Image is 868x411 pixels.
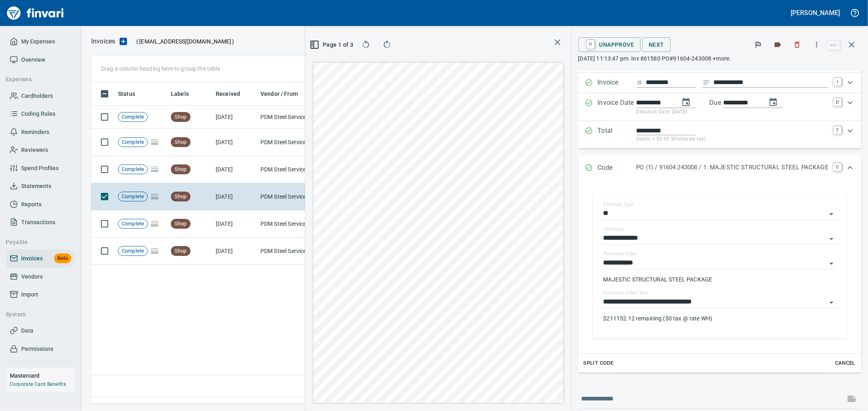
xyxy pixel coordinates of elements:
[2,307,70,322] button: System
[21,127,49,137] span: Reminders
[578,155,861,182] div: Expand
[21,199,42,210] span: Reports
[21,109,55,119] span: Coding Rules
[171,166,190,173] span: Shop
[636,135,829,143] p: (basis + $0.00 Wholesale tax)
[212,106,257,129] td: [DATE]
[21,344,53,354] span: Permissions
[118,220,147,228] span: Complete
[6,237,67,247] span: Payable
[216,89,240,99] span: Received
[21,253,43,264] span: Invoices
[833,98,842,106] a: D
[598,98,636,116] p: Invoice Date
[171,247,190,255] span: Shop
[7,123,74,141] a: Reminders
[676,93,696,112] button: change date
[603,291,648,296] label: Purchase Order Item
[21,37,55,47] span: My Expenses
[7,322,74,340] a: Data
[21,181,51,191] span: Statements
[769,36,787,54] button: Labels
[101,65,220,73] p: Drag a column heading here to group the table
[148,166,162,172] span: Pages Split
[257,156,339,183] td: PDM Steel Service Centers, Inc. (1-22359)
[171,220,190,228] span: Shop
[171,89,189,99] span: Labels
[826,208,837,220] button: Open
[6,309,67,320] span: System
[148,193,162,199] span: Pages Split
[138,37,232,45] span: [EMAIL_ADDRESS][DOMAIN_NAME]
[598,78,636,88] p: Invoice
[118,89,146,99] span: Status
[7,213,74,231] a: Transactions
[315,40,350,50] span: Page 1 of 3
[257,129,339,156] td: PDM Steel Service Centers, Inc. (1-22359)
[578,182,861,373] div: Expand
[603,202,634,207] label: Expense Type
[212,129,257,156] td: [DATE]
[603,227,625,232] label: Company
[7,51,74,69] a: Overview
[642,37,671,52] button: Next
[2,72,70,87] button: Expenses
[118,193,147,201] span: Complete
[5,3,66,23] img: Finvari
[257,106,339,129] td: PDM Steel Service Centers, Inc. (1-22359)
[7,141,74,159] a: Reviewers
[257,210,339,238] td: PDM Steel Service Centers, Inc. (1-22359)
[54,254,71,263] span: Beta
[260,89,298,99] span: Vendor / From
[21,272,43,282] span: Vendors
[115,37,131,46] button: Upload an Invoice
[312,37,353,52] button: Page 1 of 3
[2,235,70,250] button: Payable
[7,87,74,105] a: Cardholders
[216,89,251,99] span: Received
[788,36,806,54] button: Discard
[710,98,748,108] p: Due
[21,145,48,155] span: Reviewers
[578,93,861,121] div: Expand
[833,78,842,86] a: I
[148,247,162,254] span: Pages Split
[585,38,634,52] span: Unapprove
[7,195,74,214] a: Reports
[257,183,339,210] td: PDM Steel Service Centers, Inc. (1-22359)
[578,73,861,93] div: Expand
[21,290,38,300] span: Import
[832,357,858,370] button: Cancel
[212,183,257,210] td: [DATE]
[10,381,66,387] a: Corporate Card Benefits
[118,138,147,146] span: Complete
[6,74,67,84] span: Expenses
[212,238,257,265] td: [DATE]
[584,359,614,368] span: Split Code
[7,286,74,304] a: Import
[826,297,837,308] button: Open
[260,89,308,99] span: Vendor / From
[578,54,861,63] p: [DATE] 11:13:47 pm. Inv 861580 PO#91604-243008 +more.
[702,78,711,87] svg: Invoice description
[171,138,190,146] span: Shop
[649,40,664,50] span: Next
[7,105,74,123] a: Coding Rules
[842,389,861,409] span: This records your message into the invoice and notifies anyone mentioned
[791,9,840,17] h5: [PERSON_NAME]
[578,37,641,52] button: UUnapprove
[826,233,837,244] button: Open
[598,163,636,173] p: Code
[603,275,836,283] p: MAJESTIC STRUCTURAL STEEL PACKAGE
[21,163,59,173] span: Spend Profiles
[7,177,74,195] a: Statements
[7,249,74,268] a: InvoicesBeta
[171,113,190,121] span: Shop
[21,217,55,227] span: Transactions
[7,268,74,286] a: Vendors
[118,247,147,255] span: Complete
[10,371,74,380] h6: Mastercard
[131,37,234,45] p: ( )
[598,126,636,143] p: Total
